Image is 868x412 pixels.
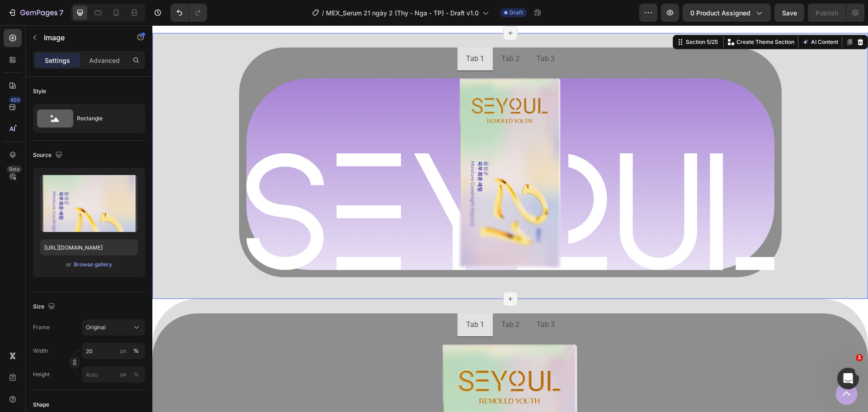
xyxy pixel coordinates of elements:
div: Section 5/25 [532,13,567,21]
span: Save [782,9,797,17]
div: Rectangle [77,108,132,129]
p: Create Theme Section [584,13,642,21]
span: Draft [509,9,523,17]
div: Beta [7,166,22,173]
button: 7 [4,4,67,22]
label: Height [33,370,50,379]
p: 7 [59,7,63,18]
span: or [66,259,71,270]
div: Size [33,301,57,313]
img: gempages_507356051327157127-fd7acefd-eea6-4cdc-aa4a-cd82d156036b.webp [305,53,411,245]
div: Source [33,149,64,161]
img: preview-image [40,175,138,232]
div: Style [33,87,46,95]
div: Tab 1 [312,292,333,308]
iframe: Design area [152,25,868,412]
span: Original [86,323,106,331]
div: Tab 2 [348,26,368,42]
button: % [118,346,129,356]
label: Frame [33,323,50,331]
span: 1 [856,354,863,361]
button: AI Content [648,11,688,22]
button: Publish [808,4,846,22]
label: Width [33,347,48,355]
button: 0 product assigned [683,4,771,22]
iframe: Intercom live chat [837,368,859,389]
button: % [118,369,129,380]
div: Tab 3 [383,292,404,308]
div: px [120,370,127,379]
div: Shape [33,401,49,409]
input: px% [82,366,145,383]
div: Tab 1 [312,26,333,42]
div: Publish [816,8,838,18]
p: Image [44,32,121,43]
input: px% [82,343,145,359]
span: MEX_Serum 21 ngày 2 (Thy - Nga - TP) - Draft v1.0 [326,8,479,18]
button: px [131,369,142,380]
button: px [131,346,142,356]
div: Undo/Redo [170,4,207,22]
button: Original [82,319,145,336]
input: https://example.com/image.jpg [40,239,138,256]
div: Tab 2 [348,292,368,308]
div: 450 [9,96,22,104]
span: 0 product assigned [690,8,750,18]
div: % [133,347,139,355]
button: Save [774,4,804,22]
div: Tab 3 [383,26,404,42]
span: / [322,8,324,18]
div: Browse gallery [74,260,112,269]
div: px [120,347,127,355]
p: Advanced [89,56,120,65]
div: % [133,370,139,379]
button: Browse gallery [73,260,113,269]
p: Settings [45,56,70,65]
